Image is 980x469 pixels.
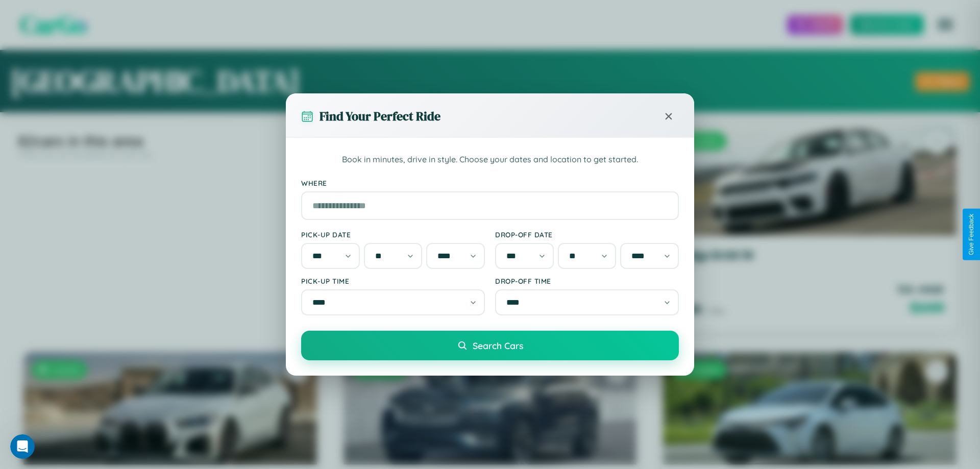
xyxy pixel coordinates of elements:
[495,277,679,285] label: Drop-off Time
[301,179,679,187] label: Where
[301,230,485,239] label: Pick-up Date
[301,153,679,166] p: Book in minutes, drive in style. Choose your dates and location to get started.
[301,331,679,360] button: Search Cars
[301,277,485,285] label: Pick-up Time
[473,340,523,351] span: Search Cars
[495,230,679,239] label: Drop-off Date
[320,108,440,125] h3: Find Your Perfect Ride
